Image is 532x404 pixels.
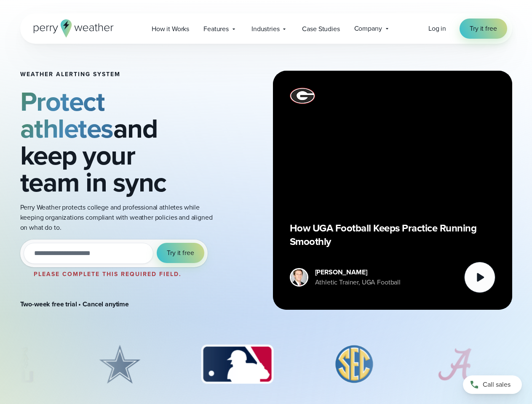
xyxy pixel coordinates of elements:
[20,82,113,148] strong: Protect athletes
[315,277,401,287] div: Athletic Trainer, UGA Football
[34,270,182,279] label: Please complete this required field.
[460,19,507,39] a: Try it free
[322,343,387,385] div: 4 of 8
[470,24,497,34] span: Try it free
[428,24,446,33] span: Log in
[428,24,446,34] a: Log in
[20,88,217,196] h2: and keep your team in sync
[167,248,194,258] span: Try it free
[483,380,511,390] span: Call sales
[152,24,189,34] span: How it Works
[251,24,279,34] span: Industries
[295,20,347,37] a: Case Studies
[203,24,229,34] span: Features
[157,243,204,263] button: Try it free
[87,343,152,385] div: 2 of 8
[20,299,129,309] strong: Two-week free trial • Cancel anytime
[144,20,196,37] a: How it Works
[463,375,522,394] a: Call sales
[428,343,483,385] img: University-of-Alabama.svg
[87,343,152,385] img: %E2%9C%85-Dallas-Cowboys.svg
[20,71,217,78] h1: Weather Alerting System
[20,202,217,233] p: Perry Weather protects college and professional athletes while keeping organizations compliant wi...
[322,343,387,385] img: %E2%9C%85-SEC.svg
[428,343,483,385] div: 5 of 8
[20,343,512,390] div: slideshow
[192,343,281,385] img: MLB.svg
[354,24,382,34] span: Company
[302,24,340,34] span: Case Studies
[192,343,281,385] div: 3 of 8
[290,221,495,248] p: How UGA Football Keeps Practice Running Smoothly
[315,267,401,277] div: [PERSON_NAME]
